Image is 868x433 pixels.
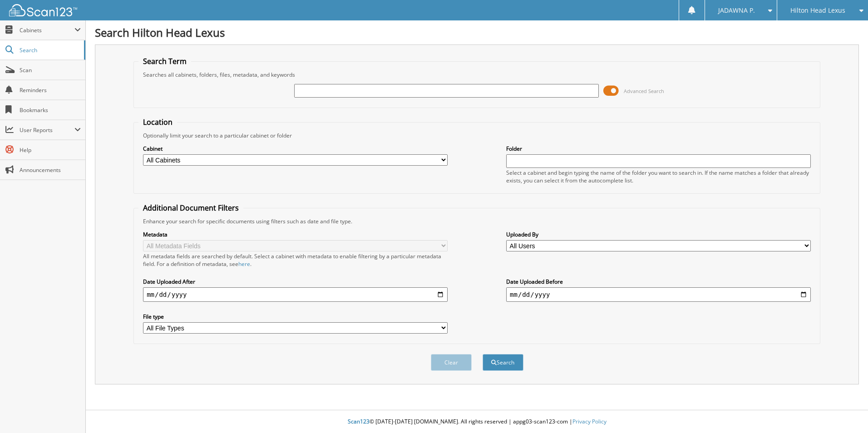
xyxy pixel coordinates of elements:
a: Privacy Policy [572,418,607,425]
div: Select a cabinet and begin typing the name of the folder you want to search in. If the name match... [506,169,811,184]
span: Scan123 [348,418,370,425]
div: Optionally limit your search to a particular cabinet or folder [138,132,815,139]
span: Bookmarks [20,106,81,114]
legend: Location [138,117,177,127]
span: Search [20,46,79,54]
span: Announcements [20,166,81,174]
span: Cabinets [20,26,74,34]
input: end [506,287,811,302]
h1: Search Hilton Head Lexus [95,25,859,40]
label: File type [143,313,448,320]
label: Cabinet [143,145,448,153]
button: Clear [431,354,472,371]
legend: Search Term [138,56,191,66]
label: Metadata [143,231,448,238]
div: Searches all cabinets, folders, files, metadata, and keywords [138,71,815,79]
span: Hilton Head Lexus [790,8,845,13]
span: Advanced Search [624,88,664,94]
span: Help [20,146,81,154]
label: Folder [506,145,811,153]
label: Uploaded By [506,231,811,238]
div: Enhance your search for specific documents using filters such as date and file type. [138,217,815,225]
div: All metadata fields are searched by default. Select a cabinet with metadata to enable filtering b... [143,252,448,268]
span: JADAWNA P. [718,8,755,13]
img: scan123-logo-white.svg [9,4,77,16]
button: Search [483,354,523,371]
a: here [238,260,250,268]
span: Reminders [20,86,81,94]
input: start [143,287,448,302]
label: Date Uploaded After [143,278,448,285]
label: Date Uploaded Before [506,278,811,285]
span: Scan [20,66,81,74]
div: © [DATE]-[DATE] [DOMAIN_NAME]. All rights reserved | appg03-scan123-com | [86,411,868,433]
span: User Reports [20,126,74,134]
legend: Additional Document Filters [138,203,243,213]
